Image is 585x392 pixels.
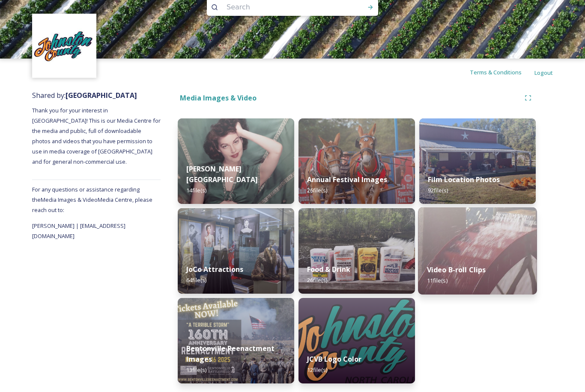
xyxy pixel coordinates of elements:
strong: Bentonville Reenactment Images [186,344,275,364]
img: images.jpeg [33,15,96,77]
span: Thank you for your interest in [GEOGRAPHIC_DATA]! This is our Media Centre for the media and publ... [32,106,162,165]
span: [PERSON_NAME] | [EMAIL_ADDRESS][DOMAIN_NAME] [32,222,125,240]
span: 26 file(s) [307,276,327,284]
span: 92 file(s) [428,186,448,194]
span: 64 file(s) [186,276,206,284]
a: Terms & Conditions [470,67,534,77]
span: Logout [534,69,553,77]
span: Shared by: [32,91,137,100]
strong: Media Images & Video [180,93,257,103]
img: 83f9823c-1712-4ce7-9838-2f320343ed30.jpg [178,208,294,294]
strong: JCVB Logo Color [307,354,361,364]
span: 12 file(s) [307,366,327,374]
img: dd6fb681-de59-4c59-b058-fe508b3926fa.jpg [178,118,294,204]
img: ee0c4211-1191-4a17-969a-05cee61549bc.jpg [298,298,415,383]
span: For any questions or assistance regarding the Media Images & Video Media Centre, please reach out... [32,186,152,214]
strong: JoCo Attractions [186,265,243,274]
span: 14 file(s) [186,186,206,194]
strong: [GEOGRAPHIC_DATA] [66,91,137,100]
span: 26 file(s) [307,186,327,194]
strong: Annual Festival Images [307,175,387,184]
span: 13 file(s) [186,366,206,374]
strong: [PERSON_NAME][GEOGRAPHIC_DATA] [186,164,258,184]
img: c53e6950-4901-4f1c-b1ae-519a7836cecd.jpg [298,208,415,294]
span: Terms & Conditions [470,68,522,76]
img: 37eb2f11-f882-456a-8bde-f297c8c3681a.jpg [418,207,537,295]
strong: Video B-roll Clips [427,265,486,274]
img: 4ff837e5-4a8b-4ba9-afe9-1dcd10e2c499.jpg [298,118,415,204]
img: ee4fe7d7-83f4-4f92-be28-1dc5a73c1a93.jpg [178,298,294,383]
span: 11 file(s) [427,277,448,284]
strong: Food & Drink [307,265,350,274]
strong: Film Location Photos [428,175,500,184]
img: 7333ac00-8909-4cb5-9533-79814439cfa6.jpg [419,118,536,204]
